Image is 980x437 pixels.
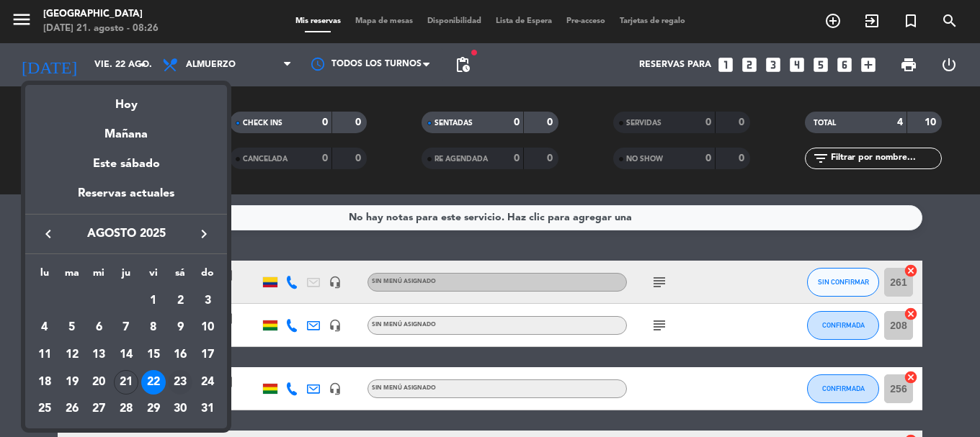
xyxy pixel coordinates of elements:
td: 11 de agosto de 2025 [31,341,58,369]
td: 30 de agosto de 2025 [167,396,195,423]
div: 31 [195,397,220,422]
td: 4 de agosto de 2025 [31,315,58,342]
td: 26 de agosto de 2025 [58,396,86,423]
td: 21 de agosto de 2025 [112,369,140,396]
div: 8 [141,315,166,340]
td: 25 de agosto de 2025 [31,396,58,423]
td: AGO. [31,287,140,315]
div: 23 [168,370,192,395]
td: 31 de agosto de 2025 [194,396,221,423]
div: 16 [168,343,192,367]
div: 24 [195,370,220,395]
td: 22 de agosto de 2025 [140,369,167,396]
div: 27 [86,397,111,422]
div: Este sábado [25,144,227,184]
span: agosto 2025 [61,225,191,243]
i: keyboard_arrow_right [195,225,213,243]
div: 25 [32,397,57,422]
div: 30 [168,397,192,422]
div: 3 [195,289,220,313]
th: sábado [167,265,195,287]
div: 21 [114,370,138,395]
th: domingo [194,265,221,287]
td: 28 de agosto de 2025 [112,396,140,423]
i: keyboard_arrow_left [40,225,57,243]
div: 11 [32,343,57,367]
div: 6 [86,315,111,340]
th: viernes [140,265,167,287]
div: 10 [195,315,220,340]
button: keyboard_arrow_right [191,225,217,243]
td: 1 de agosto de 2025 [140,287,167,315]
div: Hoy [25,85,227,114]
div: 22 [141,370,166,395]
div: 26 [60,397,84,422]
div: 5 [60,315,84,340]
div: 18 [32,370,57,395]
div: 19 [60,370,84,395]
div: 13 [86,343,111,367]
div: Reservas actuales [25,184,227,214]
td: 3 de agosto de 2025 [194,287,221,315]
td: 8 de agosto de 2025 [140,315,167,342]
div: 28 [114,397,138,422]
td: 24 de agosto de 2025 [194,369,221,396]
div: 2 [168,289,192,313]
th: jueves [112,265,140,287]
td: 29 de agosto de 2025 [140,396,167,423]
div: 17 [195,343,220,367]
td: 13 de agosto de 2025 [85,341,112,369]
div: 29 [141,397,166,422]
div: 14 [114,343,138,367]
td: 9 de agosto de 2025 [167,315,195,342]
div: 1 [141,289,166,313]
td: 12 de agosto de 2025 [58,341,86,369]
div: 7 [114,315,138,340]
td: 14 de agosto de 2025 [112,341,140,369]
td: 10 de agosto de 2025 [194,315,221,342]
button: keyboard_arrow_left [35,225,61,243]
td: 17 de agosto de 2025 [194,341,221,369]
th: miércoles [85,265,112,287]
div: 20 [86,370,111,395]
td: 7 de agosto de 2025 [112,315,140,342]
td: 18 de agosto de 2025 [31,369,58,396]
td: 5 de agosto de 2025 [58,315,86,342]
td: 6 de agosto de 2025 [85,315,112,342]
td: 23 de agosto de 2025 [167,369,195,396]
th: lunes [31,265,58,287]
div: 4 [32,315,57,340]
td: 2 de agosto de 2025 [167,287,195,315]
div: 12 [60,343,84,367]
div: 15 [141,343,166,367]
div: 9 [168,315,192,340]
td: 27 de agosto de 2025 [85,396,112,423]
td: 20 de agosto de 2025 [85,369,112,396]
th: martes [58,265,86,287]
td: 15 de agosto de 2025 [140,341,167,369]
div: Mañana [25,114,227,144]
td: 19 de agosto de 2025 [58,369,86,396]
td: 16 de agosto de 2025 [167,341,195,369]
